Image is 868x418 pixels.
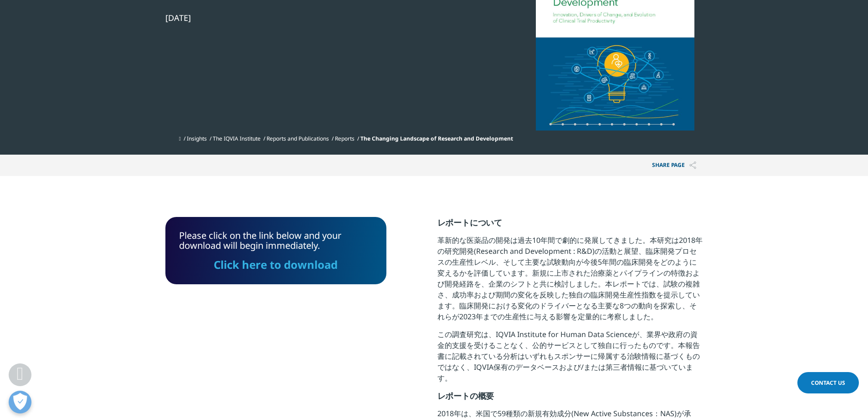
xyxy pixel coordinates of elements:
button: Share PAGEShare PAGE [645,155,703,176]
div: [DATE] [165,12,478,23]
h6: レポートの概要 [437,390,703,408]
div: Please click on the link below and your download will begin immediately. [179,231,373,271]
p: 革新的な医薬品の開発は過去10年間で劇的に発展してきました。本研究は2018年の研究開発(Research and Development : R&D)の活動と展望、臨床開発プロセスの生産性レベ... [437,235,703,329]
img: Share PAGE [689,161,696,169]
p: Share PAGE [645,155,703,176]
p: この調査研究は、IQVIA Institute for Human Data Scienceが、業界や政府の資金的支援を受けることなく、公的サービスとして独自に行ったものです。本報告書に記載され... [437,329,703,390]
a: Reports [335,135,354,142]
button: 優先設定センターを開く [9,391,31,413]
a: Click here to download [214,257,338,272]
h6: レポートについて [437,217,703,235]
a: Contact Us [797,372,859,393]
a: Reports and Publications [267,135,329,142]
a: Insights [187,135,207,142]
span: Contact Us [811,379,845,387]
a: The IQVIA Institute [213,135,261,142]
span: The Changing Landscape of Research and Development [360,135,513,142]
